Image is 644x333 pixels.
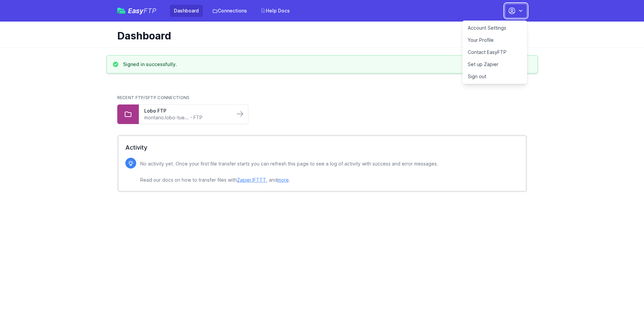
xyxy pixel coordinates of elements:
[125,143,519,152] h2: Activity
[144,114,229,121] a: montario.lobo-tue... - FTP
[462,70,527,83] a: Sign out
[128,7,156,14] span: Easy
[117,8,125,14] img: easyftp_logo.png
[277,177,289,183] a: more
[208,5,251,17] a: Connections
[462,58,527,70] a: Set up Zapier
[256,5,294,17] a: Help Docs
[144,108,229,114] a: Lobo FTP
[462,22,527,34] a: Account Settings
[252,177,266,183] a: IFTTT
[123,61,177,68] h3: Signed in successfully.
[117,30,522,42] h1: Dashboard
[144,7,156,15] span: FTP
[117,95,527,100] h2: Recent FTP/SFTP Connections
[140,160,438,184] p: No activity yet. Once your first file transfer starts you can refresh this page to see a log of a...
[237,177,251,183] a: Zapier
[170,5,203,17] a: Dashboard
[462,46,527,58] a: Contact EasyFTP
[117,7,156,14] a: EasyFTP
[610,299,636,325] iframe: Drift Widget Chat Controller
[462,34,527,46] a: Your Profile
